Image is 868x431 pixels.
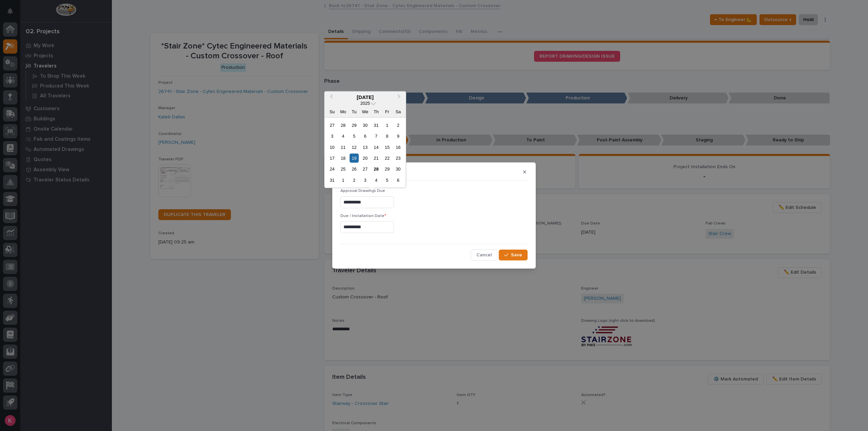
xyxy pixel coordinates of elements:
div: Sa [394,107,403,116]
div: Choose Friday, August 22nd, 2025 [382,154,392,163]
div: Choose Saturday, August 9th, 2025 [394,132,403,141]
button: Cancel [471,250,497,260]
div: Choose Saturday, August 30th, 2025 [394,164,403,174]
span: 2025 [360,100,370,105]
div: We [360,107,370,116]
button: Save [499,250,528,260]
div: Choose Monday, August 11th, 2025 [338,142,348,152]
div: Choose Wednesday, August 27th, 2025 [360,164,370,174]
div: Choose Sunday, August 17th, 2025 [328,154,337,163]
div: Choose Saturday, August 16th, 2025 [394,142,403,152]
div: Choose Saturday, September 6th, 2025 [394,176,403,185]
span: Cancel [476,252,492,258]
div: Choose Friday, August 29th, 2025 [382,164,392,174]
div: Choose Friday, August 1st, 2025 [382,120,392,130]
div: Choose Tuesday, August 12th, 2025 [350,142,359,152]
div: Choose Wednesday, July 30th, 2025 [360,120,370,130]
span: Due / Installation Date [340,214,386,218]
div: Choose Wednesday, August 13th, 2025 [360,142,370,152]
div: Choose Sunday, August 3rd, 2025 [328,132,337,141]
div: Fr [382,107,392,116]
div: Su [328,107,337,116]
div: Choose Sunday, August 24th, 2025 [328,164,337,174]
div: Choose Thursday, July 31st, 2025 [372,120,381,130]
div: Choose Wednesday, September 3rd, 2025 [360,176,370,185]
div: Choose Thursday, August 21st, 2025 [372,154,381,163]
div: Choose Monday, July 28th, 2025 [338,120,348,130]
div: Choose Sunday, August 31st, 2025 [328,176,337,185]
div: Choose Tuesday, August 26th, 2025 [350,164,359,174]
button: Previous Month [325,92,336,103]
div: Mo [338,107,348,116]
div: Choose Sunday, July 27th, 2025 [328,120,337,130]
div: Choose Thursday, September 4th, 2025 [372,176,381,185]
div: Choose Thursday, August 14th, 2025 [372,142,381,152]
div: Tu [350,107,359,116]
div: Choose Monday, August 25th, 2025 [338,164,348,174]
div: Choose Friday, August 8th, 2025 [382,132,392,141]
div: Choose Monday, August 4th, 2025 [338,132,348,141]
div: month 2025-08 [327,120,403,186]
div: Choose Wednesday, August 20th, 2025 [360,154,370,163]
div: Choose Saturday, August 23rd, 2025 [394,154,403,163]
div: Choose Tuesday, July 29th, 2025 [350,120,359,130]
div: Choose Thursday, August 28th, 2025 [372,164,381,174]
div: Th [372,107,381,116]
div: Choose Friday, August 15th, 2025 [382,142,392,152]
div: Choose Tuesday, August 19th, 2025 [350,154,359,163]
div: Choose Wednesday, August 6th, 2025 [360,132,370,141]
div: Choose Monday, August 18th, 2025 [338,154,348,163]
span: Save [511,252,522,258]
div: Choose Monday, September 1st, 2025 [338,176,348,185]
div: Choose Tuesday, August 5th, 2025 [350,132,359,141]
div: [DATE] [324,94,406,100]
div: Choose Saturday, August 2nd, 2025 [394,120,403,130]
div: Choose Thursday, August 7th, 2025 [372,132,381,141]
div: Choose Tuesday, September 2nd, 2025 [350,176,359,185]
div: Choose Sunday, August 10th, 2025 [328,142,337,152]
div: Choose Friday, September 5th, 2025 [382,176,392,185]
button: Next Month [394,92,405,103]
